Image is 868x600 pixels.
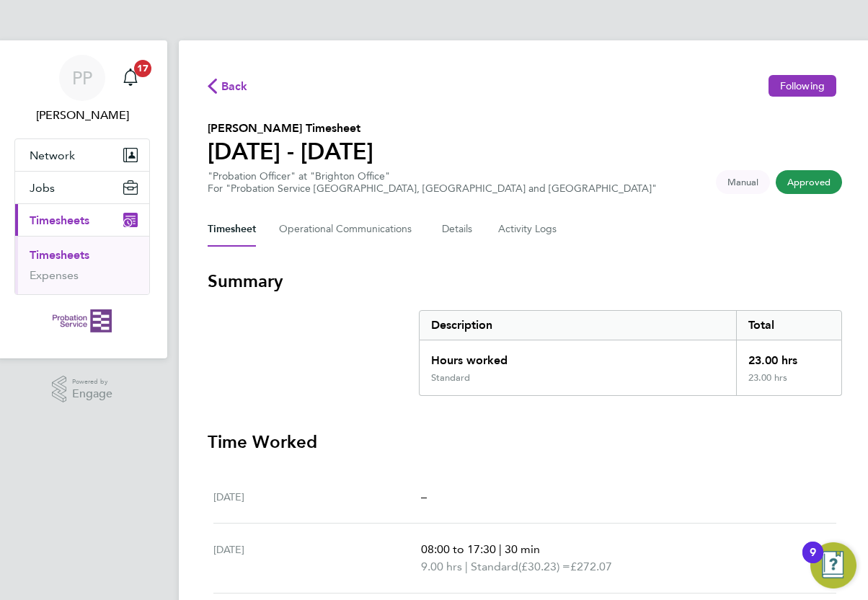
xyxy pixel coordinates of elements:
[213,541,421,575] div: [DATE]
[570,560,612,573] span: £272.07
[30,149,75,162] span: Network
[780,79,825,92] span: Following
[499,542,502,556] span: |
[208,182,657,195] div: For "Probation Service [GEOGRAPHIC_DATA], [GEOGRAPHIC_DATA] and [GEOGRAPHIC_DATA]"
[442,212,475,247] button: Details
[471,558,518,575] span: Standard
[498,212,559,247] button: Activity Logs
[72,69,92,87] span: PP
[208,212,256,247] button: Timesheet
[736,311,841,340] div: Total
[116,55,145,101] a: 17
[208,76,248,94] button: Back
[810,552,816,571] div: 9
[134,60,151,77] span: 17
[431,372,470,384] div: Standard
[420,340,736,372] div: Hours worked
[776,170,842,194] span: This timesheet has been approved.
[421,542,496,556] span: 08:00 to 17:30
[30,248,89,262] a: Timesheets
[30,213,89,227] span: Timesheets
[736,340,841,372] div: 23.00 hrs
[465,560,468,573] span: |
[208,137,373,166] h1: [DATE] - [DATE]
[52,376,113,403] a: Powered byEngage
[769,75,836,97] button: Following
[208,170,657,195] div: "Probation Officer" at "Brighton Office"
[15,204,149,236] button: Timesheets
[421,560,462,573] span: 9.00 hrs
[72,388,112,400] span: Engage
[279,212,419,247] button: Operational Communications
[30,181,55,195] span: Jobs
[14,309,150,332] a: Go to home page
[208,120,373,137] h2: [PERSON_NAME] Timesheet
[716,170,770,194] span: This timesheet was manually created.
[221,78,248,95] span: Back
[15,139,149,171] button: Network
[518,560,570,573] span: (£30.23) =
[208,270,842,293] h3: Summary
[14,107,150,124] span: Panagiota Papadopoulou
[213,488,421,506] div: [DATE]
[420,311,736,340] div: Description
[15,236,149,294] div: Timesheets
[53,309,111,332] img: probationservice-logo-retina.png
[505,542,540,556] span: 30 min
[736,372,841,395] div: 23.00 hrs
[72,376,112,388] span: Powered by
[419,310,842,396] div: Summary
[15,172,149,203] button: Jobs
[421,490,427,503] span: –
[208,431,842,454] h3: Time Worked
[30,268,79,282] a: Expenses
[810,542,856,588] button: Open Resource Center, 9 new notifications
[14,55,150,124] a: PP[PERSON_NAME]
